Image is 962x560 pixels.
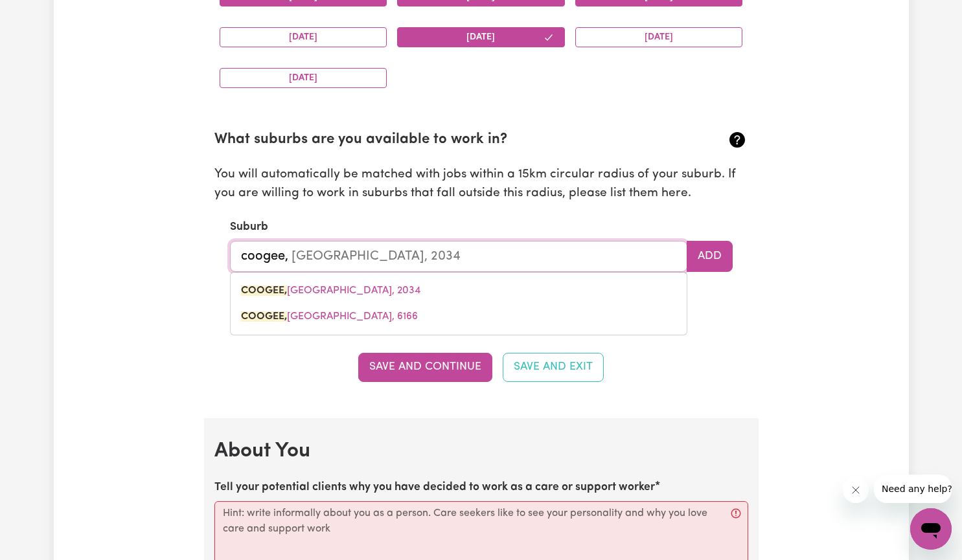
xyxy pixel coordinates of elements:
button: [DATE] [220,27,387,47]
label: Suburb [230,219,268,236]
p: You will automatically be matched with jobs within a 15km circular radius of your suburb. If you ... [214,166,748,203]
button: Add to preferred suburbs [687,241,733,272]
input: e.g. North Bondi, New South Wales [230,241,687,272]
div: menu-options [230,272,687,335]
button: [DATE] [220,68,387,88]
iframe: Message from company [874,475,952,503]
a: COOGEE, New South Wales, 2034 [231,278,687,304]
button: Save and Continue [358,353,492,381]
button: [DATE] [397,27,565,47]
span: [GEOGRAPHIC_DATA], 6166 [241,311,418,322]
iframe: Button to launch messaging window [910,508,952,550]
h2: What suburbs are you available to work in? [214,131,659,149]
h2: About You [214,439,748,464]
span: Need any help? [8,9,78,19]
a: COOGEE, Western Australia, 6166 [231,304,687,330]
iframe: Close message [843,477,869,503]
button: Save and Exit [503,353,604,381]
span: [GEOGRAPHIC_DATA], 2034 [241,286,420,296]
mark: COOGEE, [241,311,287,322]
button: [DATE] [575,27,743,47]
label: Tell your potential clients why you have decided to work as a care or support worker [214,479,655,496]
mark: COOGEE, [241,286,287,296]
